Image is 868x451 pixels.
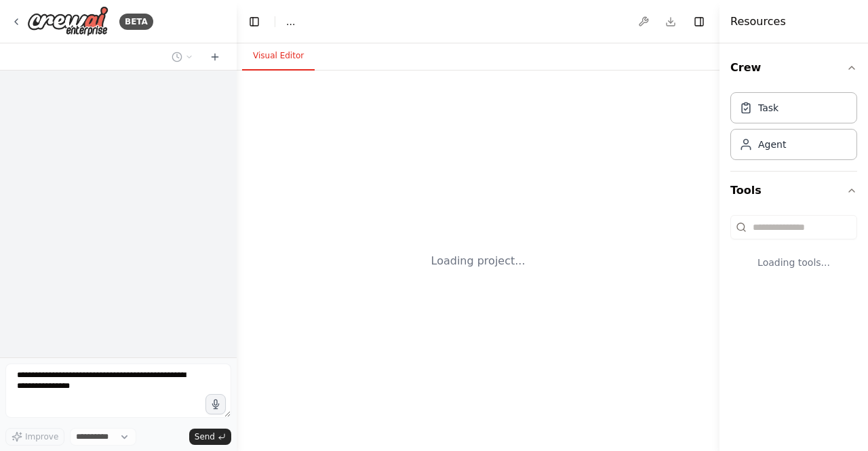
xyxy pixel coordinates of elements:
[242,42,315,71] button: Visual Editor
[205,394,226,414] button: Click to speak your automation idea
[245,12,264,31] button: Hide left sidebar
[204,49,226,65] button: Start a new chat
[195,431,215,442] span: Send
[286,15,295,28] nav: breadcrumb
[5,428,64,446] button: Improve
[27,6,108,37] img: Logo
[730,245,857,280] div: Loading tools...
[730,87,857,171] div: Crew
[730,14,786,30] h4: Resources
[730,172,857,210] button: Tools
[119,14,153,30] div: BETA
[730,49,857,87] button: Crew
[758,138,786,151] div: Agent
[431,253,526,269] div: Loading project...
[758,101,778,115] div: Task
[166,49,199,65] button: Switch to previous chat
[286,15,295,28] span: ...
[690,12,709,31] button: Hide right sidebar
[25,431,58,442] span: Improve
[189,429,231,445] button: Send
[730,210,857,291] div: Tools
